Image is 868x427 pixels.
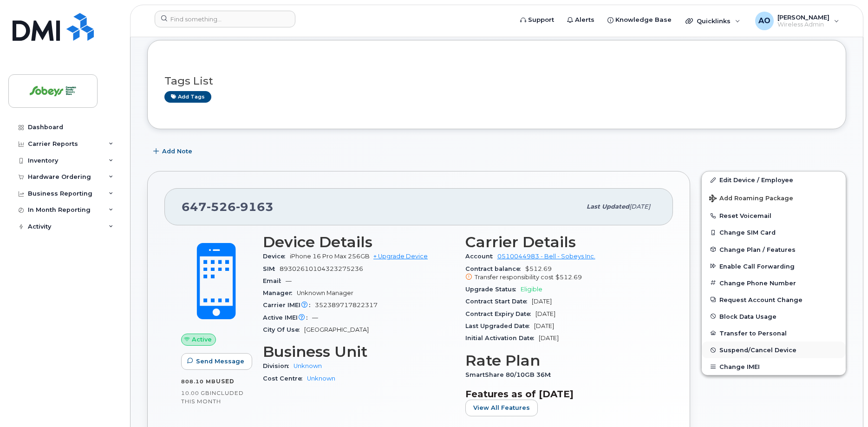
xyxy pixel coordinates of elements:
span: $512.69 [555,274,582,281]
span: Cost Centre [263,375,307,382]
span: [DATE] [535,310,555,317]
span: AO [758,15,770,26]
input: Find something... [155,11,295,27]
button: Change Phone Number [702,275,846,291]
span: Upgrade Status [465,286,521,293]
span: 352389717822317 [315,302,378,309]
button: Reset Voicemail [702,207,846,224]
a: Unknown [294,362,322,369]
a: Alerts [561,11,601,29]
span: Support [528,15,554,25]
span: Contract balance [465,265,525,272]
a: Knowledge Base [601,11,678,29]
span: — [286,277,292,284]
span: 9163 [236,200,274,214]
span: 89302610104323275236 [280,265,363,272]
span: Knowledge Base [615,15,672,25]
span: Carrier IMEI [263,302,315,309]
h3: Device Details [263,234,454,250]
button: Suspend/Cancel Device [702,342,846,358]
h3: Features as of [DATE] [465,388,657,400]
span: Add Note [162,147,192,156]
span: Wireless Admin [777,21,829,28]
span: Change Plan / Features [719,246,796,253]
span: Contract Expiry Date [465,310,535,317]
span: Transfer responsibility cost [475,274,554,281]
div: Quicklinks [679,12,747,30]
button: Add Roaming Package [702,188,846,207]
span: $512.69 [465,265,657,282]
div: Antonio Orgera [749,12,846,30]
span: [PERSON_NAME] [777,13,829,21]
span: [DATE] [532,298,552,305]
button: Change SIM Card [702,224,846,241]
a: Unknown [307,375,335,382]
button: Block Data Usage [702,308,846,325]
h3: Tags List [164,75,829,87]
span: 808.10 MB [181,378,216,385]
span: Initial Activation Date [465,335,539,342]
span: Email [263,277,286,284]
h3: Business Unit [263,343,454,360]
button: Add Note [147,143,200,160]
a: + Upgrade Device [373,253,428,260]
span: Account [465,253,497,260]
button: Send Message [181,353,252,370]
span: View All Features [473,403,530,412]
h3: Rate Plan [465,352,657,369]
span: Unknown Manager [297,289,353,296]
button: Request Account Change [702,291,846,308]
span: 526 [207,200,236,214]
span: Enable Call Forwarding [719,263,795,269]
span: Active IMEI [263,314,312,321]
span: Contract Start Date [465,298,532,305]
span: Active [192,335,212,344]
span: used [216,378,235,385]
h3: Carrier Details [465,234,657,250]
span: SIM [263,265,280,272]
span: Last updated [587,203,629,210]
span: included this month [181,389,244,405]
span: 10.00 GB [181,390,210,396]
a: Support [514,11,561,29]
span: SmartShare 80/10GB 36M [465,371,555,378]
span: Manager [263,289,297,296]
button: Transfer to Personal [702,325,846,342]
span: Alerts [575,15,594,25]
button: Change IMEI [702,358,846,375]
a: Edit Device / Employee [702,171,846,188]
span: Quicklinks [697,17,731,25]
span: [DATE] [539,335,559,342]
span: [DATE] [629,203,650,210]
span: Send Message [196,357,244,366]
span: 647 [182,200,274,214]
span: [DATE] [534,322,554,329]
span: iPhone 16 Pro Max 256GB [290,253,370,260]
button: Enable Call Forwarding [702,258,846,275]
span: Device [263,253,290,260]
button: Change Plan / Features [702,241,846,258]
span: [GEOGRAPHIC_DATA] [304,326,369,333]
span: Add Roaming Package [709,195,793,204]
span: Eligible [521,286,542,293]
span: Last Upgraded Date [465,322,534,329]
span: Division [263,362,294,369]
span: City Of Use [263,326,304,333]
span: Suspend/Cancel Device [719,347,796,354]
a: 0510044983 - Bell - Sobeys Inc. [497,253,595,260]
span: — [312,314,318,321]
button: View All Features [465,400,538,416]
a: Add tags [164,91,211,103]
